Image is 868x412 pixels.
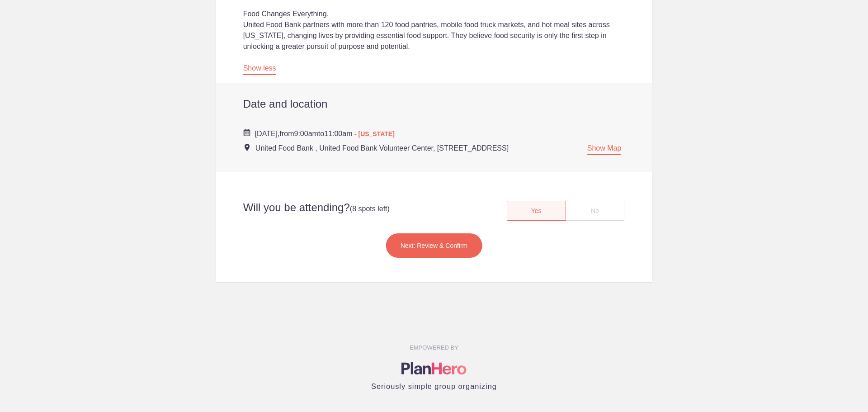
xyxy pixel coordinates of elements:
[324,130,352,137] span: 11:00am
[350,205,390,213] span: (8 spots left)
[243,9,625,19] div: Food Changes Everything.
[243,64,276,75] a: Show less
[222,381,646,392] h4: Seriously simple group organizing
[294,130,318,137] span: 9:00am
[245,144,250,151] img: Event location
[354,130,395,137] span: - [US_STATE]
[243,19,625,52] div: United Food Bank partners with more than 120 food pantries, mobile food truck markets, and hot me...
[255,130,395,137] span: from to
[566,201,625,221] div: No
[243,129,250,136] img: Cal purple
[386,233,483,258] button: Next: Review & Confirm
[587,144,622,155] a: Show Map
[507,201,566,221] div: Yes
[255,144,509,152] span: United Food Bank , United Food Bank Volunteer Center, [STREET_ADDRESS]
[236,201,434,216] h2: Will you be attending?
[255,130,280,137] span: [DATE],
[410,344,458,351] small: EMPOWERED BY
[243,97,625,111] h2: Date and location
[401,362,467,374] img: Logo main planhero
